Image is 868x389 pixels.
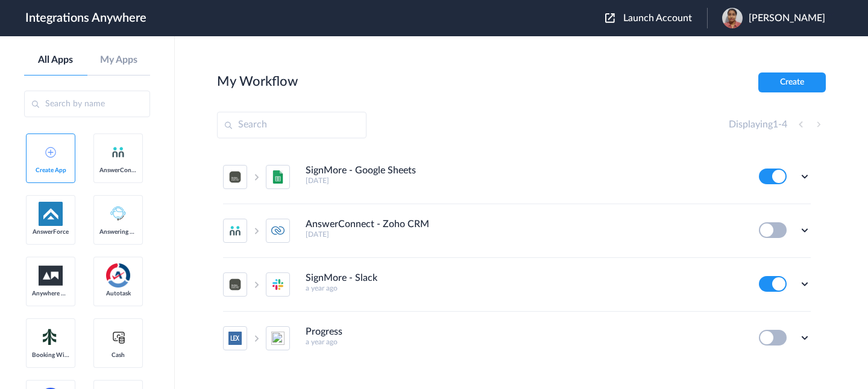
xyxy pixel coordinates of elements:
img: af-app-logo.svg [39,202,63,226]
h5: a year ago [306,284,743,292]
a: My Apps [87,54,151,66]
h4: Progress [306,326,342,338]
img: aww.png [39,266,63,286]
img: autotask.png [106,263,130,288]
img: Answering_service.png [106,202,130,226]
img: Setmore_Logo.svg [39,326,63,348]
input: Search [217,112,366,138]
button: Create [758,72,826,92]
span: Launch Account [623,13,692,23]
span: Booking Widget [32,352,69,359]
span: AnswerConnect [99,167,137,174]
img: cash-logo.svg [111,330,126,344]
h1: Integrations Anywhere [25,11,146,25]
img: add-icon.svg [45,147,56,158]
span: Anywhere Works [32,290,69,297]
span: Autotask [99,290,137,297]
img: answerconnect-logo.svg [111,145,125,159]
span: 4 [782,120,787,129]
span: [PERSON_NAME] [749,13,825,24]
input: Search by name [24,91,150,117]
h4: AnswerConnect - Zoho CRM [306,219,429,230]
h4: SignMore - Google Sheets [306,165,416,176]
h5: [DATE] [306,230,743,239]
img: 6a2a7d3c-b190-4a43-a6a5-4d74bb8823bf.jpeg [722,8,743,28]
h5: a year ago [306,338,743,346]
span: Create App [32,167,69,174]
h5: [DATE] [306,176,743,185]
h2: My Workflow [217,74,298,89]
img: launch-acct-icon.svg [605,13,615,23]
span: Cash [99,352,137,359]
span: AnswerForce [32,228,69,236]
h4: SignMore - Slack [306,272,377,284]
h4: Displaying - [729,119,787,130]
span: Answering Service [99,228,137,236]
a: All Apps [24,54,87,66]
button: Launch Account [605,13,707,24]
span: 1 [773,120,778,129]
